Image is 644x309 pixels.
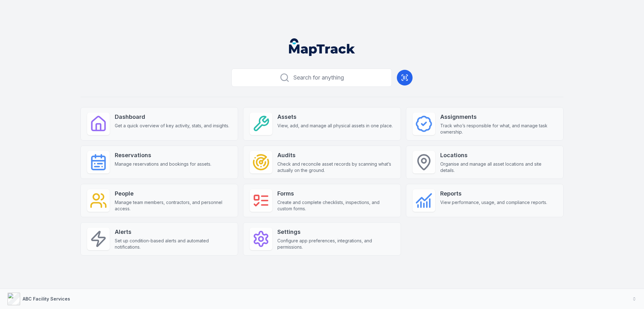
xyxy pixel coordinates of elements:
[406,184,563,217] a: ReportsView performance, usage, and compliance reports.
[115,189,231,198] strong: People
[277,228,394,236] strong: Settings
[23,296,70,301] strong: ABC Facility Services
[440,161,557,174] span: Organise and manage all asset locations and site details.
[440,189,547,198] strong: Reports
[440,151,557,160] strong: Locations
[277,161,394,174] span: Check and reconcile asset records by scanning what’s actually on the ground.
[231,69,392,87] button: Search for anything
[440,113,557,121] strong: Assignments
[406,146,563,179] a: LocationsOrganise and manage all asset locations and site details.
[115,113,229,121] strong: Dashboard
[243,222,401,256] a: SettingsConfigure app preferences, integrations, and permissions.
[406,107,563,141] a: AssignmentsTrack who’s responsible for what, and manage task ownership.
[243,184,401,217] a: FormsCreate and complete checklists, inspections, and custom forms.
[277,113,393,121] strong: Assets
[115,199,231,212] span: Manage team members, contractors, and personnel access.
[277,123,393,129] span: View, add, and manage all physical assets in one place.
[279,38,365,56] nav: Global
[115,123,229,129] span: Get a quick overview of key activity, stats, and insights.
[80,184,238,217] a: PeopleManage team members, contractors, and personnel access.
[277,199,394,212] span: Create and complete checklists, inspections, and custom forms.
[115,238,231,250] span: Set up condition-based alerts and automated notifications.
[243,146,401,179] a: AuditsCheck and reconcile asset records by scanning what’s actually on the ground.
[277,189,394,198] strong: Forms
[243,107,401,141] a: AssetsView, add, and manage all physical assets in one place.
[440,199,547,206] span: View performance, usage, and compliance reports.
[277,238,394,250] span: Configure app preferences, integrations, and permissions.
[115,228,231,236] strong: Alerts
[440,123,557,135] span: Track who’s responsible for what, and manage task ownership.
[80,146,238,179] a: ReservationsManage reservations and bookings for assets.
[80,222,238,256] a: AlertsSet up condition-based alerts and automated notifications.
[115,161,211,167] span: Manage reservations and bookings for assets.
[115,151,211,160] strong: Reservations
[293,73,344,82] span: Search for anything
[80,107,238,141] a: DashboardGet a quick overview of key activity, stats, and insights.
[277,151,394,160] strong: Audits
